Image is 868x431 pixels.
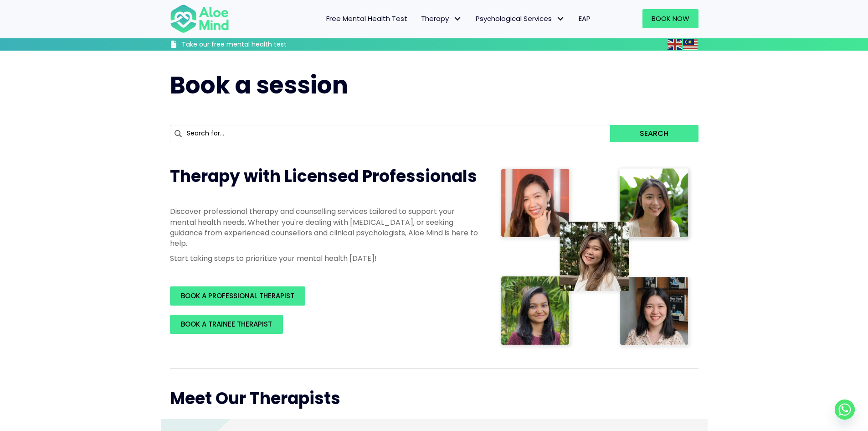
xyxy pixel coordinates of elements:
span: Therapy: submenu [451,12,464,26]
span: Therapy [421,14,462,23]
span: Book Now [652,14,689,23]
span: Free Mental Health Test [326,14,407,23]
a: Malay [683,39,699,49]
a: Free Mental Health Test [319,9,414,28]
a: EAP [572,9,597,28]
img: ms [683,39,698,50]
span: BOOK A PROFESSIONAL THERAPIST [181,291,294,301]
img: Aloe mind Logo [170,4,229,34]
span: Meet Our Therapists [170,387,340,410]
img: en [668,39,682,50]
h3: Take our free mental health test [182,40,335,49]
a: BOOK A PROFESSIONAL THERAPIST [170,286,305,306]
span: Psychological Services [476,14,565,23]
span: EAP [579,14,591,23]
a: Whatsapp [835,400,855,420]
img: Therapist collage [498,165,693,350]
a: BOOK A TRAINEE THERAPIST [170,315,283,334]
a: English [668,39,683,49]
a: Book Now [642,9,699,28]
span: Therapy with Licensed Professionals [170,165,477,188]
span: Psychological Services: submenu [554,12,567,26]
p: Start taking steps to prioritize your mental health [DATE]! [170,253,480,264]
a: TherapyTherapy: submenu [414,9,469,28]
span: Book a session [170,68,348,102]
input: Search for... [170,125,611,142]
span: BOOK A TRAINEE THERAPIST [181,319,272,329]
a: Take our free mental health test [170,40,335,51]
nav: Menu [241,9,597,28]
p: Discover professional therapy and counselling services tailored to support your mental health nee... [170,206,480,249]
a: Psychological ServicesPsychological Services: submenu [469,9,572,28]
button: Search [610,125,698,142]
